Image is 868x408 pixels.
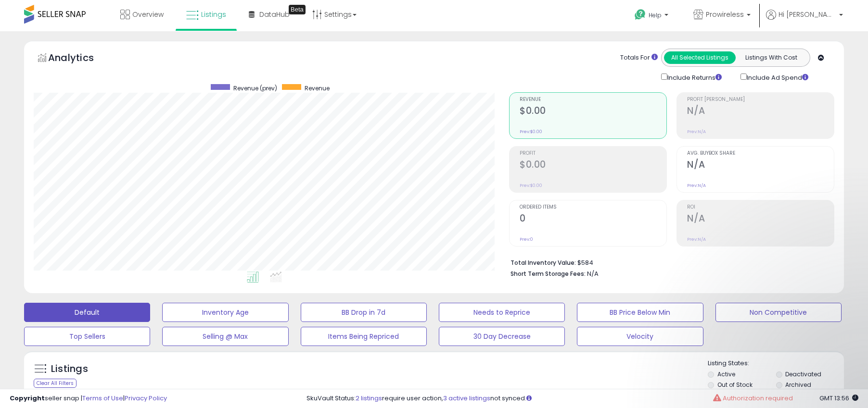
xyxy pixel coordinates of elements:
span: Profit [PERSON_NAME] [687,97,834,102]
h2: N/A [687,105,834,118]
b: Total Inventory Value: [511,259,576,267]
a: Hi [PERSON_NAME] [766,10,843,31]
a: 3 active listings [443,394,490,403]
li: $584 [511,256,827,268]
div: Tooltip anchor [289,5,306,14]
div: Include Returns [654,72,733,83]
strong: Copyright [10,394,45,403]
span: Revenue [305,84,330,92]
span: Help [649,11,662,19]
button: 30 Day Decrease [439,327,565,346]
span: Avg. Buybox Share [687,151,834,156]
small: Prev: $0.00 [520,183,542,188]
small: Prev: 0 [520,236,533,242]
span: Overview [132,10,164,19]
small: Prev: N/A [687,183,706,188]
div: Totals For [620,53,658,62]
button: BB Drop in 7d [301,303,427,322]
a: Help [627,1,678,31]
h5: Listings [51,362,88,376]
span: ROI [687,205,834,210]
a: 2 listings [356,394,382,403]
h2: 0 [520,213,666,226]
a: Terms of Use [82,394,123,403]
span: N/A [587,269,599,278]
span: Profit [520,151,666,156]
span: Prowireless [706,10,744,19]
a: Privacy Policy [125,394,167,403]
small: Prev: N/A [687,236,706,242]
h2: $0.00 [520,159,666,172]
button: Velocity [577,327,703,346]
button: Top Sellers [24,327,150,346]
button: BB Price Below Min [577,303,703,322]
span: Revenue (prev) [233,84,277,92]
div: SkuVault Status: require user action, not synced. [306,394,858,403]
small: Prev: $0.00 [520,129,542,135]
span: DataHub [259,10,290,19]
button: Needs to Reprice [439,303,565,322]
h2: $0.00 [520,105,666,118]
b: Short Term Storage Fees: [511,270,586,278]
button: Default [24,303,150,322]
span: Listings [201,10,226,19]
span: Ordered Items [520,205,666,210]
button: All Selected Listings [664,51,736,64]
button: Listings With Cost [735,51,807,64]
button: Items Being Repriced [301,327,427,346]
div: Include Ad Spend [733,72,824,83]
span: Revenue [520,97,666,102]
button: Non Competitive [715,303,842,322]
button: Selling @ Max [162,327,288,346]
h2: N/A [687,159,834,172]
div: seller snap | | [10,394,167,403]
h2: N/A [687,213,834,226]
button: Inventory Age [162,303,288,322]
i: Get Help [634,9,646,21]
div: Clear All Filters [34,379,77,388]
h5: Analytics [48,51,113,67]
span: Hi [PERSON_NAME] [779,10,836,19]
small: Prev: N/A [687,129,706,135]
